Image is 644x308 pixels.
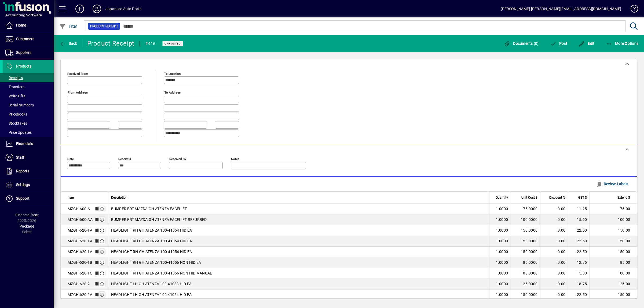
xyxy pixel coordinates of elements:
[540,268,568,279] td: 0.00
[16,64,31,68] span: Products
[68,228,92,233] div: MZGH-620-1A
[5,103,34,107] span: Serial Numbers
[164,72,181,76] mat-label: To location
[579,41,595,46] span: Edit
[58,21,79,31] button: Filter
[3,32,54,46] a: Customers
[108,225,489,236] td: HEADLIGHT RH GH ATENZA 100-41054 HID EA
[540,247,568,257] td: 0.00
[504,41,539,46] span: Documents (0)
[68,270,92,276] div: MZGH-620-1C
[108,290,489,300] td: HEADLIGHT LH GH ATENZA 100-41054 HID EA
[5,94,25,98] span: Write Offs
[540,257,568,268] td: 0.00
[68,292,92,297] div: MZGH-620-2A
[590,279,637,290] td: 125.00
[568,225,590,236] td: 22.50
[617,195,630,201] span: Extend $
[68,195,74,201] span: Item
[5,121,27,125] span: Stocktakes
[489,268,511,279] td: 1.0000
[550,41,568,46] span: ost
[540,236,568,247] td: 0.00
[590,268,637,279] td: 100.00
[606,41,639,46] span: More Options
[605,39,640,48] button: More Options
[16,155,24,159] span: Staff
[3,192,54,205] a: Support
[521,249,537,254] span: 150.0000
[594,179,630,189] button: Review Labels
[231,157,239,161] mat-label: Notes
[501,5,621,13] div: [PERSON_NAME] [PERSON_NAME][EMAIL_ADDRESS][DOMAIN_NAME]
[16,169,29,173] span: Reports
[54,39,83,48] app-page-header-button: Back
[3,119,54,128] a: Stocktakes
[523,260,537,265] span: 85.0000
[164,42,181,45] span: Unposted
[108,204,489,214] td: BUMPER FRT MAZDA GH ATENZA FACELIFT
[523,206,537,211] span: 75.0000
[88,4,105,14] button: Profile
[3,128,54,137] a: Price Updates
[3,46,54,60] a: Suppliers
[540,290,568,300] td: 0.00
[568,257,590,268] td: 12.75
[590,204,637,214] td: 75.00
[90,24,118,29] span: Product Receipt
[521,238,537,244] span: 150.0000
[577,39,596,48] button: Edit
[68,260,92,265] div: MZGH-620-1B
[16,50,31,55] span: Suppliers
[108,236,489,247] td: HEADLIGHT RH GH ATENZA 100-41054 HID EA
[3,73,54,82] a: Receipts
[105,5,141,13] div: Japanese Auto Parts
[68,281,90,287] div: MZGH-620-2
[3,82,54,91] a: Transfers
[59,24,77,28] span: Filter
[489,279,511,290] td: 1.0000
[590,214,637,225] td: 100.00
[540,225,568,236] td: 0.00
[118,157,131,161] mat-label: Receipt #
[16,142,33,146] span: Financials
[169,157,186,161] mat-label: Received by
[5,130,32,135] span: Price Updates
[16,23,26,27] span: Home
[540,214,568,225] td: 0.00
[108,247,489,257] td: HEADLIGHT RH GH ATENZA 100-41054 HID EA
[489,257,511,268] td: 1.0000
[87,39,134,48] div: Product Receipt
[3,165,54,178] a: Reports
[108,214,489,225] td: BUMPER FRT MAZDA GH ATENZA FACELIFT REFURBED
[5,112,27,116] span: Pricebooks
[627,1,637,18] a: Knowledge Base
[59,41,77,46] span: Back
[489,214,511,225] td: 1.0000
[489,225,511,236] td: 1.0000
[489,290,511,300] td: 1.0000
[521,217,537,222] span: 100.0000
[568,290,590,300] td: 22.50
[71,4,88,14] button: Add
[68,217,93,222] div: MZGH-600-AA
[521,281,537,287] span: 125.0000
[489,247,511,257] td: 1.0000
[540,204,568,214] td: 0.00
[3,110,54,119] a: Pricebooks
[503,39,540,48] button: Documents (0)
[489,204,511,214] td: 1.0000
[590,290,637,300] td: 150.00
[540,279,568,290] td: 0.00
[521,195,537,201] span: Unit Cost $
[67,157,74,161] mat-label: Date
[3,19,54,32] a: Home
[3,151,54,164] a: Staff
[590,225,637,236] td: 150.00
[578,195,587,201] span: GST $
[111,195,127,201] span: Description
[521,270,537,276] span: 100.0000
[3,91,54,101] a: Write Offs
[15,213,39,217] span: Financial Year
[3,178,54,192] a: Settings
